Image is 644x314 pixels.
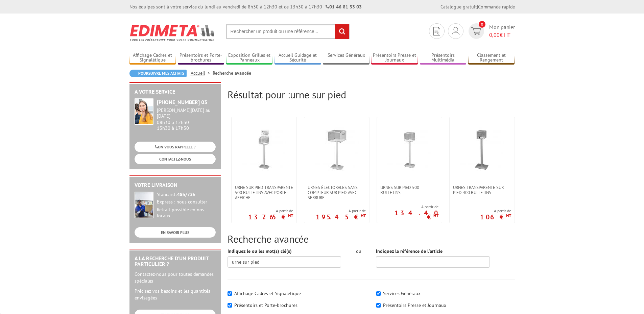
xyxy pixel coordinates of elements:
[323,52,369,64] a: Services Généraux
[335,24,349,39] input: rechercher
[315,127,359,171] img: Urnes électorales sans compteur sur pied avec serrure
[506,213,511,219] sup: HT
[460,127,504,171] img: Urnes transparente sur pied 400 bulletins
[135,98,153,125] img: widget-service.jpg
[177,191,195,197] strong: 48h/72h
[135,142,216,152] a: ON VOUS RAPPELLE ?
[157,107,216,131] div: 08h30 à 12h30 13h30 à 17h30
[226,24,350,39] input: Rechercher un produit ou une référence...
[450,185,515,195] a: Urnes transparente sur pied 400 bulletins
[290,88,346,101] span: urne sur pied
[377,211,438,219] p: 134.40 €
[129,3,362,10] div: Nos équipes sont à votre service du lundi au vendredi de 8h30 à 12h30 et de 13h30 à 17h30
[383,302,446,308] label: Présentoirs Presse et Journaux
[383,290,421,296] label: Services Généraux
[326,4,362,10] strong: 01 46 81 33 03
[157,99,207,105] strong: [PHONE_NUMBER] 03
[489,23,515,39] span: Mon panier
[377,185,442,195] a: Urnes sur pied 500 bulletins
[135,182,216,188] h2: Votre livraison
[452,27,459,35] img: devis rapide
[129,52,176,64] a: Affichage Cadres et Signalétique
[157,192,216,198] div: Standard :
[468,52,515,64] a: Classement et Rangement
[157,107,216,119] div: [PERSON_NAME][DATE] au [DATE]
[479,21,485,28] span: 0
[157,207,216,219] div: Retrait possible en nos locaux
[471,27,481,35] img: devis rapide
[135,256,216,267] h2: A la recherche d'un produit particulier ?
[316,208,366,214] span: A partir de
[433,27,440,35] img: devis rapide
[316,215,366,219] p: 195.45 €
[480,208,511,214] span: A partir de
[129,70,187,77] a: Poursuivre mes achats
[467,23,515,39] a: devis rapide 0 Mon panier 0,00€ HT
[420,52,467,64] a: Présentoirs Multimédia
[376,303,381,308] input: Présentoirs Presse et Journaux
[371,52,418,64] a: Présentoirs Presse et Journaux
[288,213,293,219] sup: HT
[226,52,273,64] a: Exposition Grilles et Panneaux
[135,89,216,95] h2: A votre service
[228,303,232,308] input: Présentoirs et Porte-brochures
[376,248,443,255] label: Indiquez la référence de l'article
[489,31,500,38] span: 0,00
[157,199,216,205] div: Express : nous consulter
[377,204,438,210] span: A partir de
[213,70,251,76] li: Recherche avancée
[135,271,216,284] p: Contactez-nous pour toutes demandes spéciales
[228,248,292,255] label: Indiquez le ou les mot(s) clé(s)
[178,52,224,64] a: Présentoirs et Porte-brochures
[304,185,369,200] a: Urnes électorales sans compteur sur pied avec serrure
[440,4,477,10] a: Catalogue gratuit
[129,20,216,45] img: Edimeta
[248,208,293,214] span: A partir de
[376,291,381,296] input: Services Généraux
[242,127,286,171] img: Urne sur pied transparente 500 bulletins avec porte-affiche
[228,291,232,296] input: Affichage Cadres et Signalétique
[248,215,293,219] p: 137.65 €
[275,52,321,64] a: Accueil Guidage et Sécurité
[440,3,515,10] div: |
[234,302,297,308] label: Présentoirs et Porte-brochures
[235,185,293,200] span: Urne sur pied transparente 500 bulletins avec porte-affiche
[135,154,216,164] a: CONTACTEZ-NOUS
[380,185,438,195] span: Urnes sur pied 500 bulletins
[228,233,515,244] h2: Recherche avancée
[478,4,515,10] a: Commande rapide
[232,185,296,200] a: Urne sur pied transparente 500 bulletins avec porte-affiche
[308,185,366,200] span: Urnes électorales sans compteur sur pied avec serrure
[135,192,153,218] img: widget-livraison.jpg
[135,227,216,238] a: EN SAVOIR PLUS
[191,70,213,76] a: Accueil
[433,213,438,219] sup: HT
[453,185,511,195] span: Urnes transparente sur pied 400 bulletins
[387,127,431,171] img: Urnes sur pied 500 bulletins
[135,288,216,301] p: Précisez vos besoins et les quantités envisagées
[351,248,366,255] div: ou
[361,213,366,219] sup: HT
[234,290,301,296] label: Affichage Cadres et Signalétique
[228,89,515,100] h2: Résultat pour :
[480,215,511,219] p: 106 €
[489,31,515,39] span: € HT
